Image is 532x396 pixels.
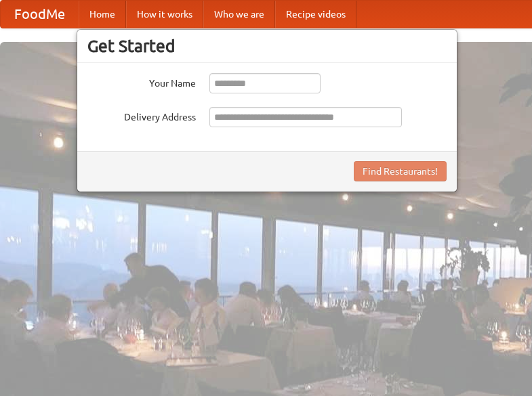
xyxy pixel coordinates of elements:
[87,36,447,56] h3: Get Started
[87,107,196,124] label: Delivery Address
[87,73,196,90] label: Your Name
[126,1,203,28] a: How it works
[354,161,447,181] button: Find Restaurants!
[1,1,79,28] a: FoodMe
[79,1,126,28] a: Home
[275,1,356,28] a: Recipe videos
[203,1,275,28] a: Who we are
